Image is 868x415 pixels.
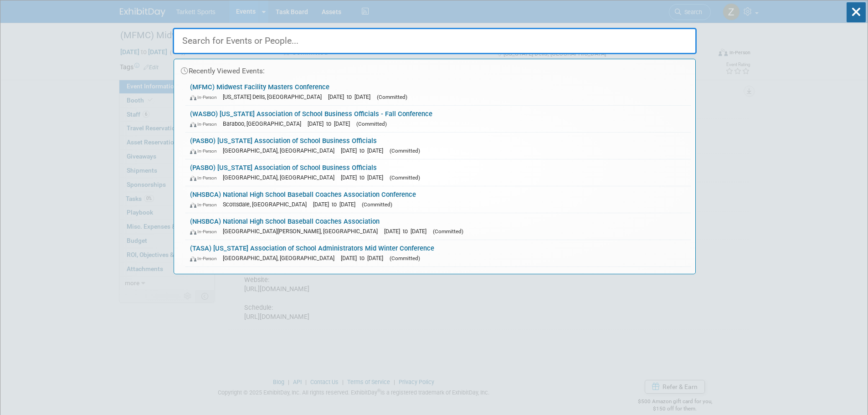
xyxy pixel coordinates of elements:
[190,94,221,100] span: In-Person
[179,59,691,79] div: Recently Viewed Events:
[223,255,339,261] span: [GEOGRAPHIC_DATA], [GEOGRAPHIC_DATA]
[190,148,221,154] span: In-Person
[390,148,420,154] span: (Committed)
[223,120,306,127] span: Baraboo, [GEOGRAPHIC_DATA]
[190,175,221,181] span: In-Person
[341,255,388,261] span: [DATE] to [DATE]
[223,174,339,181] span: [GEOGRAPHIC_DATA], [GEOGRAPHIC_DATA]
[223,201,311,208] span: Scottsdale, [GEOGRAPHIC_DATA]
[356,121,387,127] span: (Committed)
[185,213,691,240] a: (NHSBCA) National High School Baseball Coaches Association In-Person [GEOGRAPHIC_DATA][PERSON_NAM...
[185,186,691,213] a: (NHSBCA) National High School Baseball Coaches Association Conference In-Person Scottsdale, [GEOG...
[328,93,375,100] span: [DATE] to [DATE]
[341,174,388,181] span: [DATE] to [DATE]
[377,94,407,100] span: (Committed)
[185,106,691,132] a: (WASBO) [US_STATE] Association of School Business Officials - Fall Conference In-Person Baraboo, ...
[185,159,691,186] a: (PASBO) [US_STATE] Association of School Business Officials In-Person [GEOGRAPHIC_DATA], [GEOGRAP...
[185,133,691,159] a: (PASBO) [US_STATE] Association of School Business Officials In-Person [GEOGRAPHIC_DATA], [GEOGRAP...
[362,201,392,208] span: (Committed)
[313,201,360,208] span: [DATE] to [DATE]
[173,28,697,54] input: Search for Events or People...
[433,228,463,235] span: (Committed)
[223,147,339,154] span: [GEOGRAPHIC_DATA], [GEOGRAPHIC_DATA]
[223,228,382,235] span: [GEOGRAPHIC_DATA][PERSON_NAME], [GEOGRAPHIC_DATA]
[384,228,431,235] span: [DATE] to [DATE]
[190,202,221,208] span: In-Person
[223,93,326,100] span: [US_STATE] Dells, [GEOGRAPHIC_DATA]
[308,120,354,127] span: [DATE] to [DATE]
[190,229,221,235] span: In-Person
[185,79,691,105] a: (MFMC) Midwest Facility Masters Conference In-Person [US_STATE] Dells, [GEOGRAPHIC_DATA] [DATE] t...
[185,240,691,266] a: (TASA) [US_STATE] Association of School Administrators Mid Winter Conference In-Person [GEOGRAPHI...
[390,255,420,261] span: (Committed)
[190,121,221,127] span: In-Person
[190,256,221,261] span: In-Person
[390,174,420,181] span: (Committed)
[341,147,388,154] span: [DATE] to [DATE]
